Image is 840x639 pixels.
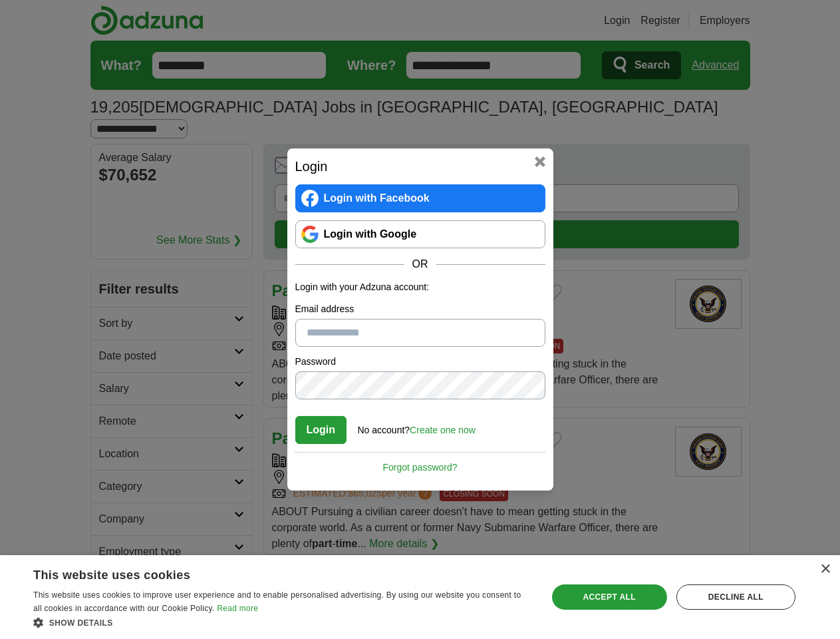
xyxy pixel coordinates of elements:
[295,156,545,176] h2: Login
[295,302,545,316] label: Email address
[49,618,113,628] span: Show details
[33,616,531,629] div: Show details
[295,452,545,475] a: Forgot password?
[295,355,545,369] label: Password
[33,590,521,613] span: This website uses cookies to improve user experience and to enable personalised advertising. By u...
[295,416,347,444] button: Login
[820,564,830,574] div: Close
[217,604,258,613] a: Read more, opens a new window
[404,256,436,272] span: OR
[552,584,667,610] div: Accept all
[295,280,545,294] p: Login with your Adzuna account:
[33,563,498,583] div: This website uses cookies
[358,415,476,437] div: No account?
[410,425,476,435] a: Create one now
[295,220,545,248] a: Login with Google
[295,184,545,212] a: Login with Facebook
[676,584,795,610] div: Decline all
